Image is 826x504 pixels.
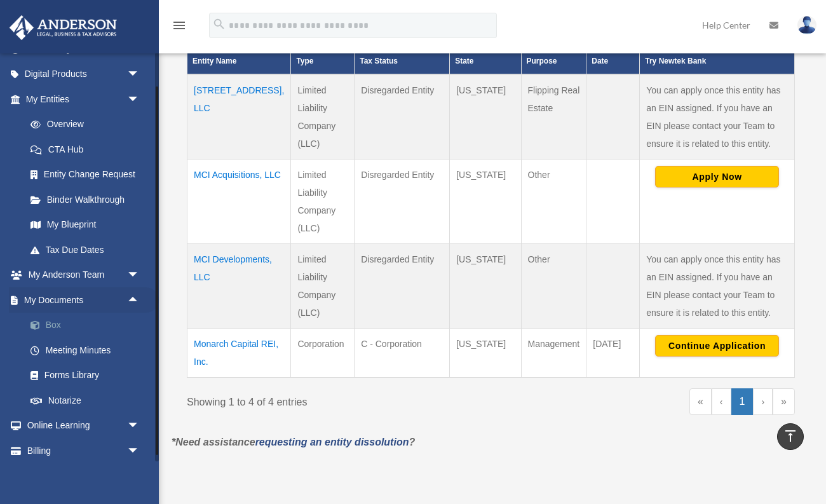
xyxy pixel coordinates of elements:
[18,137,152,162] a: CTA Hub
[521,160,586,244] td: Other
[18,313,159,338] a: Box
[777,423,804,450] a: vertical_align_top
[9,62,159,87] a: Digital Productsarrow_drop_down
[355,74,450,160] td: Disregarded Entity
[586,329,640,378] td: [DATE]
[172,437,415,447] em: *Need assistance ?
[187,74,291,160] td: [STREET_ADDRESS], LLC
[291,74,355,160] td: Limited Liability Company (LLC)
[291,244,355,329] td: Limited Liability Company (LLC)
[291,160,355,244] td: Limited Liability Company (LLC)
[172,22,187,33] a: menu
[18,363,159,388] a: Forms Library
[689,388,712,415] a: First
[360,57,398,65] span: Tax Status
[712,388,731,415] a: Previous
[6,15,121,40] img: Anderson Advisors Platinum Portal
[127,413,152,439] span: arrow_drop_down
[127,62,152,88] span: arrow_drop_down
[187,329,291,378] td: Monarch Capital REI, Inc.
[355,244,450,329] td: Disregarded Entity
[783,428,798,444] i: vertical_align_top
[9,287,159,313] a: My Documentsarrow_drop_up
[193,57,236,65] span: Entity Name
[450,244,521,329] td: [US_STATE]
[450,160,521,244] td: [US_STATE]
[450,74,521,160] td: [US_STATE]
[127,287,152,313] span: arrow_drop_up
[18,212,152,238] a: My Blueprint
[521,74,586,160] td: Flipping Real Estate
[18,388,159,413] a: Notarize
[355,329,450,378] td: C - Corporation
[187,388,482,411] div: Showing 1 to 4 of 4 entries
[773,388,795,415] a: Last
[9,262,159,288] a: My Anderson Teamarrow_drop_down
[9,413,159,439] a: Online Learningarrow_drop_down
[291,329,355,378] td: Corporation
[9,86,152,112] a: My Entitiesarrow_drop_down
[127,86,152,112] span: arrow_drop_down
[187,244,291,329] td: MCI Developments, LLC
[127,262,152,289] span: arrow_drop_down
[255,437,409,447] a: requesting an entity dissolution
[655,166,779,187] button: Apply Now
[450,329,521,378] td: [US_STATE]
[655,335,779,357] button: Continue Application
[18,337,159,363] a: Meeting Minutes
[355,160,450,244] td: Disregarded Entity
[18,237,152,262] a: Tax Due Dates
[18,112,146,137] a: Overview
[640,244,795,329] td: You can apply once this entity has an EIN assigned. If you have an EIN please contact your Team t...
[640,74,795,160] td: You can apply once this entity has an EIN assigned. If you have an EIN please contact your Team t...
[731,388,754,415] a: 1
[521,329,586,378] td: Management
[212,17,226,31] i: search
[797,16,816,34] img: User Pic
[172,18,187,33] i: menu
[18,162,152,187] a: Entity Change Request
[645,53,775,69] div: Try Newtek Bank
[127,438,152,464] span: arrow_drop_down
[9,438,159,463] a: Billingarrow_drop_down
[187,160,291,244] td: MCI Acquisitions, LLC
[18,187,152,212] a: Binder Walkthrough
[521,244,586,329] td: Other
[753,388,773,415] a: Next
